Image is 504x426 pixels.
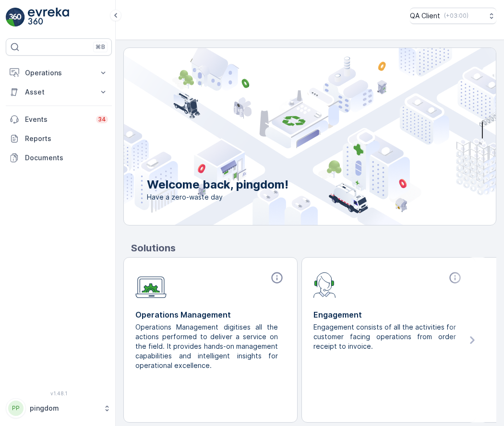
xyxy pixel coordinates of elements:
button: Asset [6,83,112,102]
p: Events [25,115,90,124]
a: Documents [6,148,112,167]
p: Operations Management digitises all the actions performed to deliver a service on the field. It p... [135,322,278,370]
a: Reports [6,129,112,148]
img: module-icon [313,271,336,298]
img: module-icon [135,271,167,298]
a: Events34 [6,110,112,129]
img: city illustration [81,48,496,225]
p: Engagement consists of all the activities for customer facing operations from order receipt to in... [313,322,456,351]
p: Operations Management [135,309,286,320]
p: Reports [25,134,108,143]
span: v 1.48.1 [6,390,112,396]
p: ( +03:00 ) [444,12,468,20]
p: QA Client [410,11,440,21]
p: Operations [25,68,93,78]
p: ⌘B [96,43,105,51]
img: logo_light-DOdMpM7g.png [28,8,69,27]
button: QA Client(+03:00) [410,8,496,24]
p: Documents [25,153,108,163]
span: Have a zero-waste day [147,192,288,202]
button: Operations [6,63,112,83]
p: Asset [25,87,93,97]
p: Solutions [131,241,496,255]
p: Welcome back, pingdom! [147,177,288,192]
button: PPpingdom [6,398,112,418]
p: Engagement [313,309,464,320]
p: pingdom [30,403,98,413]
div: PP [8,401,24,416]
img: logo [6,8,25,27]
p: 34 [98,116,106,123]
